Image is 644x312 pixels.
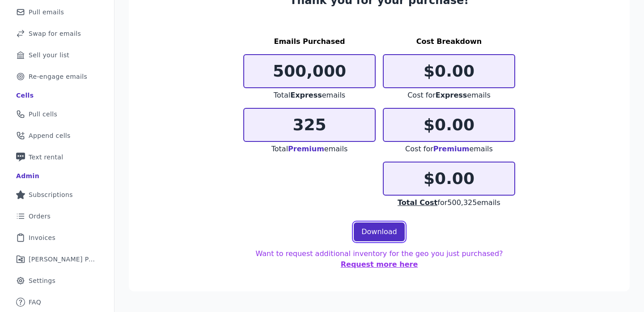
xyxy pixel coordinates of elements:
a: Orders [7,206,107,226]
a: Invoices [7,228,107,248]
div: Cells [16,91,34,100]
span: Subscriptions [29,190,73,199]
p: $0.00 [384,62,514,80]
span: Swap for emails [29,29,81,38]
span: Premium [288,145,324,153]
p: $0.00 [384,170,514,188]
span: Invoices [29,233,55,242]
a: Subscriptions [7,185,107,205]
span: FAQ [29,298,41,307]
a: Re-engage emails [7,67,107,86]
p: $0.00 [384,116,514,134]
div: Admin [16,171,39,180]
p: Want to request additional inventory for the geo you just purchased? [243,248,515,270]
span: Pull emails [29,8,64,17]
span: Re-engage emails [29,72,87,81]
a: Swap for emails [7,24,107,43]
span: for 500,325 emails [398,198,500,207]
span: Express [436,91,467,99]
a: Append cells [7,126,107,145]
span: Express [290,91,322,99]
a: Text rental [7,147,107,167]
a: [PERSON_NAME] Performance [7,249,107,269]
a: Download [354,222,405,241]
span: Orders [29,212,51,221]
span: Append cells [29,131,71,140]
p: 325 [244,116,375,134]
span: Pull cells [29,110,57,119]
a: Pull cells [7,104,107,124]
a: Settings [7,271,107,291]
span: Cost for emails [407,91,491,99]
span: Settings [29,276,55,285]
span: Total emails [274,91,345,99]
span: Total emails [271,145,348,153]
span: Premium [433,145,470,153]
a: Sell your list [7,45,107,65]
a: FAQ [7,292,107,312]
p: 500,000 [244,62,375,80]
h3: Cost Breakdown [383,36,515,47]
span: Sell your list [29,51,69,60]
h3: Emails Purchased [243,36,376,47]
span: [PERSON_NAME] Performance [29,255,96,264]
span: Text rental [29,153,64,162]
a: Pull emails [7,2,107,22]
button: Request more here [341,259,418,270]
span: Cost for emails [405,145,493,153]
span: Total Cost [398,198,437,207]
